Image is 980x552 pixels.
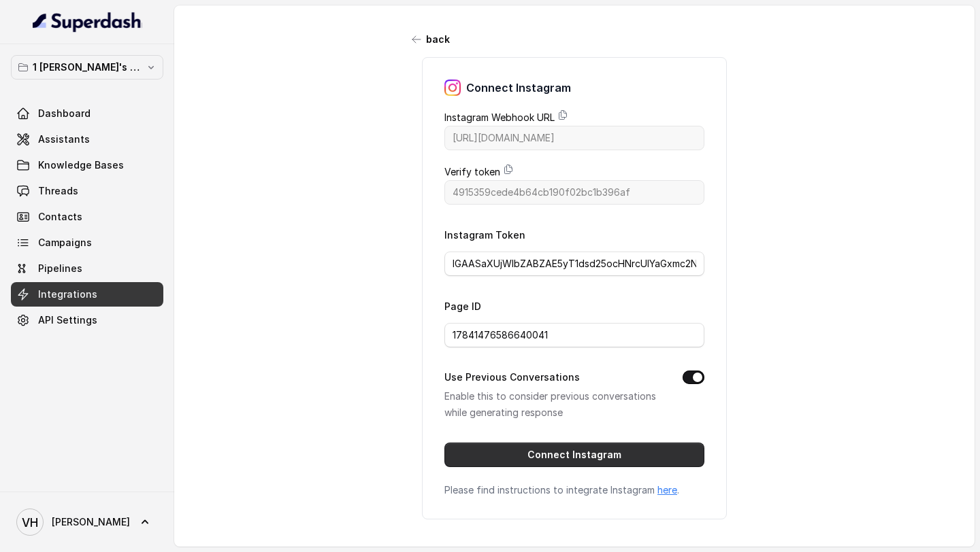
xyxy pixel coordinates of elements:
a: Threads [11,179,163,203]
img: instagram.04eb0078a085f83fc525.png [444,80,461,96]
a: API Settings [11,308,163,332]
label: Use Previous Conversations [444,369,580,385]
text: VH [22,515,38,530]
span: [PERSON_NAME] [52,515,130,529]
span: Pipelines [38,262,82,275]
span: API Settings [38,313,97,327]
span: Knowledge Bases [38,158,124,172]
span: Threads [38,184,78,198]
label: Verify token [444,164,500,180]
label: Instagram Token [444,229,525,241]
a: Campaigns [11,230,163,255]
span: Campaigns [38,236,92,249]
a: Dashboard [11,101,163,126]
label: Page ID [444,300,481,312]
span: Assistants [38,133,90,146]
span: Contacts [38,210,82,224]
button: Connect Instagram [444,443,704,467]
img: light.svg [33,11,142,33]
a: Pipelines [11,256,163,281]
p: 1 [PERSON_NAME]'s Workspace [33,59,142,75]
p: Enable this to consider previous conversations while generating response [444,388,661,421]
span: Dashboard [38,107,91,120]
a: Assistants [11,127,163,152]
a: here [657,484,677,496]
label: Instagram Webhook URL [444,109,555,126]
h3: Connect Instagram [466,80,571,96]
button: back [404,27,458,52]
span: Integrations [38,288,97,301]
a: Integrations [11,282,163,307]
a: [PERSON_NAME] [11,503,163,541]
a: Contacts [11,205,163,229]
a: Knowledge Bases [11,153,163,177]
button: 1 [PERSON_NAME]'s Workspace [11,55,163,80]
p: Please find instructions to integrate Instagram . [444,483,704,497]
